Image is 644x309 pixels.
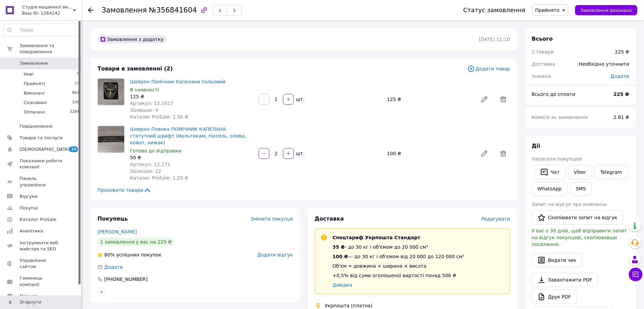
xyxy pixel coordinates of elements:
span: [DEMOGRAPHIC_DATA] [20,146,70,152]
span: Замовлення виконано [580,8,632,13]
span: Запит на відгук про компанію [532,202,607,207]
button: Скопіювати запит на відгук [532,210,623,225]
span: 338 [72,100,79,106]
div: Об'єм = довжина × ширина × висота [333,263,465,269]
span: Прийнято [535,7,559,13]
a: Друк PDF [532,290,577,304]
span: Додати товар [467,65,510,73]
span: Спецтариф Укрпошта Стандарт [333,235,420,240]
div: Замовлення з додатку [97,35,166,43]
span: Всього до сплати [532,91,575,97]
span: Показники роботи компанії [20,158,63,170]
span: Панель управління [20,176,63,188]
span: Приховати товари [97,187,151,193]
span: 100 ₴ [333,254,348,259]
div: шт. [294,96,305,103]
div: 1 замовлення у вас на 225 ₴ [97,238,174,246]
div: Ваш ID: 1264242 [22,10,81,16]
span: Змінити покупця [251,216,293,222]
span: Замовлення та повідомлення [20,43,81,55]
span: У вас є 30 днів, щоб відправити запит на відгук покупцеві, скопіювавши посилання. [532,228,627,247]
span: Покупець [97,215,128,222]
a: WhatsApp [532,182,567,195]
button: Чат з покупцем [629,268,642,281]
span: Оплачені [24,109,45,115]
span: Товари та послуги [20,135,63,141]
span: Артикул: 12.171 [130,162,171,167]
a: Довідка [333,282,352,288]
span: Знижка [532,74,551,79]
a: Редагувати [478,147,491,160]
span: Товари в замовленні (2) [97,65,173,72]
span: Редагувати [481,216,510,222]
div: Повернутися назад [88,7,93,14]
span: Написати покупцеві [532,156,582,162]
span: Студія машинної вишивки "ВІЛЬНІ" [22,4,73,10]
div: успішних покупок [97,251,161,258]
a: Завантажити PDF [532,273,598,287]
div: +0,5% від суми оголошеної вартості понад 500 ₴ [333,272,465,279]
div: - до 30 кг і об'ємом до 20 000 см³ [333,244,465,250]
div: 100 ₴ [384,149,475,158]
span: Готово до відправки [130,148,181,153]
span: 2 товари [532,49,554,55]
div: — до 30 кг і об'ємом від 20 000 до 120 000 см³ [333,253,465,260]
span: Повідомлення [20,123,52,129]
span: Всього [532,36,553,42]
span: Залишок: 22 [130,168,161,174]
div: Статус замовлення [463,7,526,14]
img: Шеврон Помічник Капелана польовий [98,79,124,105]
span: 10 [69,146,78,152]
span: Управління сайтом [20,257,63,270]
div: [PHONE_NUMBER] [104,276,148,283]
input: Пошук [4,24,80,36]
span: Доставка [532,61,555,67]
a: Шеврон Помічник Капелана польовий [130,79,225,84]
button: Видати чек [532,253,582,267]
span: Додати відгук [257,252,293,257]
span: Аналітика [20,228,43,234]
span: Скасовані [24,100,47,106]
span: Відгуки [20,193,37,200]
span: Додати [104,264,123,270]
span: Видалити [496,147,510,160]
span: Комісія за замовлення [532,115,588,120]
span: Артикул: 12.1627 [130,101,173,106]
span: 0 [77,71,79,77]
button: Чат [534,165,565,179]
button: SMS [570,182,592,195]
img: Шеврон Планка ПОМІЧНИК КАПЕЛАНА статутний шрифт (мультикам, піксель, олива, койот, хижак) [98,126,124,152]
div: 125 ₴ [130,93,253,100]
span: Прийняті [24,81,45,87]
span: 35 ₴ [333,244,345,250]
span: 13 [74,81,79,87]
span: 861 [72,90,79,96]
span: Каталог ProSale: 1.56 ₴ [130,114,188,120]
div: Необхідно уточнити [575,57,633,71]
span: Доставка [315,215,344,222]
span: Видалити [496,92,510,106]
span: Маркет [20,293,37,299]
span: Каталог ProSale [20,217,56,223]
div: шт. [294,150,305,157]
div: Укрпошта (платна) [323,302,374,309]
span: Виконані [24,90,45,96]
a: Viber [568,165,592,179]
div: 225 ₴ [615,48,629,55]
span: 3284 [70,109,79,115]
span: Нові [24,71,34,77]
time: [DATE] 11:10 [479,37,510,42]
span: Залишок: 4 [130,107,158,113]
span: Гаманець компанії [20,275,63,287]
span: Покупці [20,205,38,211]
a: Редагувати [478,92,491,106]
div: 125 ₴ [384,95,475,104]
a: Telegram [595,165,628,179]
span: Інструменти веб-майстра та SEO [20,240,63,252]
span: 80% [104,252,115,257]
span: Додати [610,74,629,79]
span: Замовлення [20,60,48,66]
span: №356841604 [149,6,197,14]
span: Каталог ProSale: 1.25 ₴ [130,175,188,181]
button: Замовлення виконано [575,5,637,15]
